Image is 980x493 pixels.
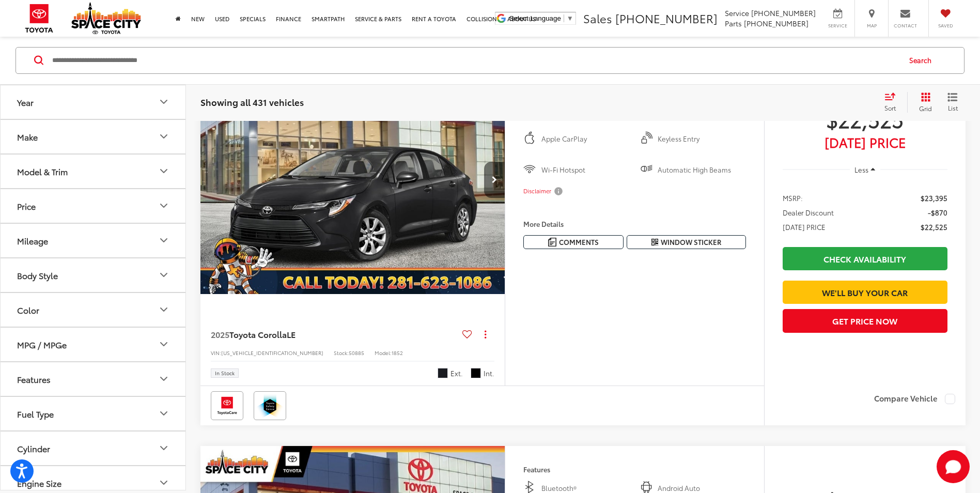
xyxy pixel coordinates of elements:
[658,165,745,175] span: Automatic High Beams
[725,18,742,28] span: Parts
[850,160,881,179] button: Less
[158,131,170,143] div: Make
[615,10,718,26] span: [PHONE_NUMBER]
[661,237,721,247] span: Window Sticker
[509,14,561,22] span: Select Language
[213,393,241,418] img: Toyota Care
[583,10,612,26] span: Sales
[211,328,229,340] span: 2025
[899,48,946,73] button: Search
[211,349,221,357] span: VIN:
[1,293,186,327] button: ColorColor
[200,66,506,295] a: 2025 Toyota Corolla LE2025 Toyota Corolla LE2025 Toyota Corolla LE2025 Toyota Corolla LE
[783,207,834,218] span: Dealer Discount
[894,22,917,29] span: Contact
[860,22,883,29] span: Map
[200,96,304,108] span: Showing all 431 vehicles
[509,14,573,22] a: Select Language​
[854,165,868,174] span: Less
[874,394,955,404] label: Compare Vehicle
[215,371,235,376] span: In Stock
[783,247,947,270] a: Check Availability
[471,368,481,378] span: Black
[17,201,36,211] div: Price
[523,235,624,249] button: Comments
[921,222,947,232] span: $22,525
[783,222,826,232] span: [DATE] PRICE
[783,137,947,147] span: [DATE] Price
[221,349,323,357] span: [US_VEHICLE_IDENTIFICATION_NUMBER]
[158,442,170,455] div: Cylinder
[158,373,170,386] div: Features
[1,155,186,188] button: Model & TrimModel & Trim
[523,220,746,227] h4: More Details
[658,134,745,144] span: Keyless Entry
[879,92,907,113] button: Select sort value
[158,304,170,316] div: Color
[548,238,556,246] img: Comments
[1,258,186,292] button: Body StyleBody Style
[200,66,506,295] img: 2025 Toyota Corolla LE
[907,92,940,113] button: Grid View
[17,478,61,488] div: Engine Size
[158,96,170,109] div: Year
[17,166,68,176] div: Model & Trim
[751,8,816,18] span: [PHONE_NUMBER]
[744,18,808,28] span: [PHONE_NUMBER]
[725,8,749,18] span: Service
[1,189,186,223] button: PricePrice
[158,477,170,489] div: Engine Size
[287,328,295,340] span: LE
[559,237,599,247] span: Comments
[937,450,970,483] button: Toggle Chat Window
[947,103,958,112] span: List
[256,393,284,418] img: Toyota Safety Sense
[1,362,186,396] button: FeaturesFeatures
[484,368,494,378] span: Int.
[51,48,899,73] input: Search by Make, Model, or Keyword
[484,162,505,198] button: Next image
[523,180,565,202] button: Disclaimer
[17,443,50,453] div: Cylinder
[158,235,170,247] div: Mileage
[71,2,141,34] img: Space City Toyota
[349,349,364,357] span: 50885
[783,281,947,304] a: We'll Buy Your Car
[17,97,34,107] div: Year
[158,338,170,351] div: MPG / MPGe
[375,349,392,357] span: Model:
[1,432,186,465] button: CylinderCylinder
[921,193,947,203] span: $23,395
[1,328,186,361] button: MPG / MPGeMPG / MPGe
[937,450,970,483] svg: Start Chat
[627,235,746,249] button: Window Sticker
[564,14,564,22] span: ​
[919,104,932,113] span: Grid
[17,409,54,419] div: Fuel Type
[158,200,170,212] div: Price
[541,165,629,175] span: Wi-Fi Hotspot
[783,106,947,132] span: $22,525
[17,132,38,142] div: Make
[450,368,463,378] span: Ext.
[1,397,186,430] button: Fuel TypeFuel Type
[17,374,51,384] div: Features
[928,207,947,218] span: -$870
[17,340,67,349] div: MPG / MPGe
[826,22,849,29] span: Service
[1,85,186,119] button: YearYear
[523,187,551,195] span: Disclaimer
[523,466,746,473] h4: Features
[1,224,186,257] button: MileageMileage
[476,325,494,343] button: Actions
[158,165,170,178] div: Model & Trim
[392,349,403,357] span: 1852
[334,349,349,357] span: Stock:
[940,92,966,113] button: List View
[438,368,448,378] span: Midnight Black Metallic
[934,22,957,29] span: Saved
[783,193,803,203] span: MSRP:
[485,330,486,338] span: dropdown dots
[200,66,506,295] div: 2025 Toyota Corolla LE 0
